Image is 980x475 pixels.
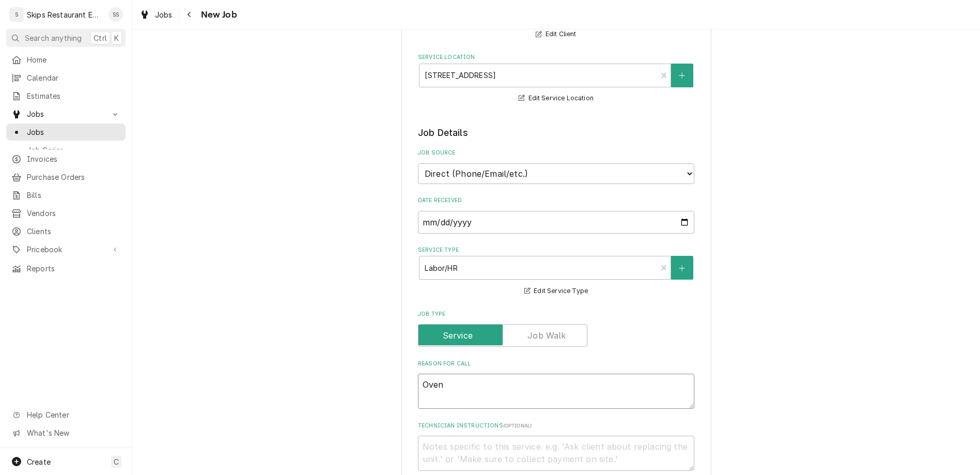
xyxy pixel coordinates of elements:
[418,149,694,183] div: Job Source
[6,168,126,186] a: Purchase Orders
[418,422,694,430] label: Technician Instructions
[6,124,126,141] a: Jobs
[6,260,126,277] a: Reports
[418,126,694,140] legend: Job Details
[418,246,694,254] label: Service Type
[114,456,119,467] span: C
[108,7,123,22] div: Shan Skipper's Avatar
[27,208,120,219] span: Vendors
[523,285,589,298] button: Edit Service Type
[27,109,105,119] span: Jobs
[418,196,694,233] div: Date Received
[418,310,694,347] div: Job Type
[27,9,103,20] div: Skips Restaurant Equipment
[27,54,120,65] span: Home
[6,406,126,423] a: Go to Help Center
[418,211,694,234] input: yyyy-mm-dd
[198,8,237,22] span: New Job
[27,145,120,156] span: Job Series
[6,87,126,104] a: Estimates
[27,244,105,255] span: Pricebook
[114,33,119,43] span: K
[94,33,107,43] span: Ctrl
[27,409,119,420] span: Help Center
[418,246,694,297] div: Service Type
[534,28,578,41] button: Edit Client
[27,154,120,164] span: Invoices
[27,457,51,466] span: Create
[27,427,119,438] span: What's New
[6,424,126,441] a: Go to What's New
[27,263,120,274] span: Reports
[6,187,126,204] a: Bills
[418,53,694,104] div: Service Location
[6,223,126,240] a: Clients
[6,105,126,122] a: Go to Jobs
[418,149,694,157] label: Job Source
[9,7,24,22] div: S
[27,172,120,182] span: Purchase Orders
[679,72,685,79] svg: Create New Location
[418,360,694,368] label: Reason For Call
[671,64,693,87] button: Create New Location
[6,150,126,167] a: Invoices
[6,51,126,68] a: Home
[135,6,177,23] a: Jobs
[418,196,694,205] label: Date Received
[418,360,694,409] div: Reason For Call
[6,29,126,47] button: Search anythingCtrlK
[27,226,120,237] span: Clients
[418,374,694,409] textarea: Oven
[671,256,693,280] button: Create New Service
[6,241,126,258] a: Go to Pricebook
[517,92,595,105] button: Edit Service Location
[27,90,120,101] span: Estimates
[6,142,126,159] a: Job Series
[6,69,126,86] a: Calendar
[418,53,694,62] label: Service Location
[679,265,685,272] svg: Create New Service
[27,127,120,137] span: Jobs
[6,205,126,222] a: Vendors
[25,33,82,43] span: Search anything
[181,6,198,23] button: Navigate back
[418,310,694,318] label: Job Type
[418,422,694,471] div: Technician Instructions
[503,423,532,428] span: ( optional )
[108,7,123,22] div: SS
[27,190,120,201] span: Bills
[27,72,120,83] span: Calendar
[155,9,173,20] span: Jobs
